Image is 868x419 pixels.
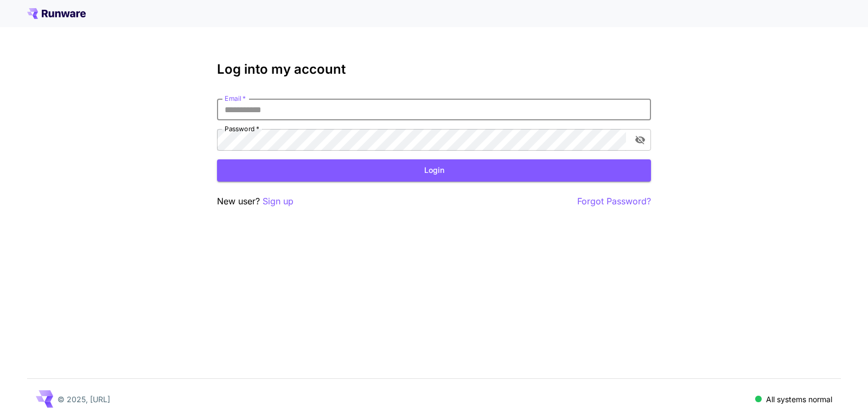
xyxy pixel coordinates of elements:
label: Password [225,124,259,133]
button: Login [217,159,651,182]
p: All systems normal [766,394,832,405]
button: Forgot Password? [577,195,651,208]
p: © 2025, [URL] [58,394,110,405]
button: Sign up [263,195,293,208]
p: New user? [217,195,293,208]
label: Email [225,94,246,103]
button: toggle password visibility [630,130,650,150]
h3: Log into my account [217,62,651,77]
